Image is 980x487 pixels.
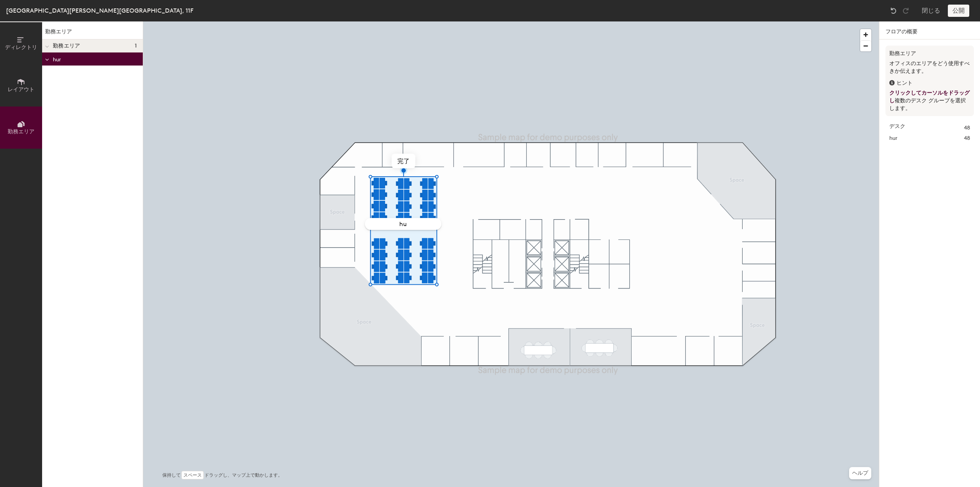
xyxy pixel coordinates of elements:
span: 勤務エリア [8,128,34,135]
h3: 勤務エリア [889,49,970,58]
button: ヘルプ [849,467,871,479]
span: hur [889,134,897,143]
span: ディレクトリ [5,44,37,51]
span: 48 [964,134,970,143]
span: レイアウト [8,86,34,93]
p: hur [53,54,137,64]
span: 勤務エリア [53,43,80,49]
span: クリックしてカーソルをドラッグし [889,90,970,104]
button: 完了 [392,154,415,168]
div: ヒント [889,79,970,87]
button: 閉じる [922,5,940,17]
img: Undo [890,7,897,15]
div: [GEOGRAPHIC_DATA][PERSON_NAME][GEOGRAPHIC_DATA], 11F [6,6,193,15]
strong: デスク [889,124,905,132]
span: 48 [964,124,970,132]
p: 複数のデスク グループを選択します。 [889,89,970,112]
p: オフィスのエリアをどう使用すべきか伝えます。 [889,60,970,75]
h1: フロアの概要 [879,21,980,39]
span: 1 [135,43,137,49]
h1: 勤務エリア [42,28,143,39]
img: Redo [902,7,910,15]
